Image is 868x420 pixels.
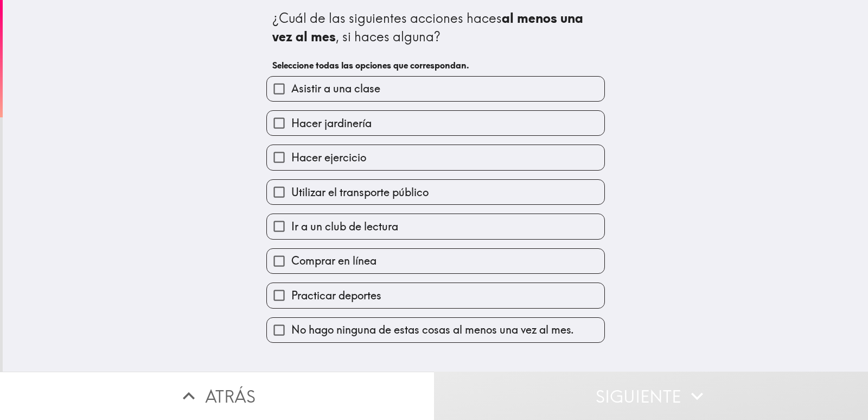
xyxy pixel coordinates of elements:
b: al menos una vez al mes [272,10,586,45]
button: Practicar deportes [267,283,604,308]
span: No hago ninguna de estas cosas al menos una vez al mes. [291,322,574,337]
button: Utilizar el transporte público [267,180,604,204]
span: Ir a un club de lectura [291,219,398,234]
span: Asistir a una clase [291,81,380,96]
button: No hago ninguna de estas cosas al menos una vez al mes. [267,318,604,342]
h6: Seleccione todas las opciones que correspondan. [272,59,599,71]
button: Ir a un club de lectura [267,214,604,239]
div: ¿Cuál de las siguientes acciones haces , si haces alguna? [272,9,599,46]
button: Hacer jardinería [267,111,604,135]
span: Hacer ejercicio [291,150,366,165]
span: Comprar en línea [291,253,376,268]
button: Siguiente [434,372,868,420]
span: Hacer jardinería [291,116,372,131]
span: Utilizar el transporte público [291,185,429,200]
button: Comprar en línea [267,249,604,273]
span: Practicar deportes [291,288,381,303]
button: Hacer ejercicio [267,145,604,170]
button: Asistir a una clase [267,77,604,101]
